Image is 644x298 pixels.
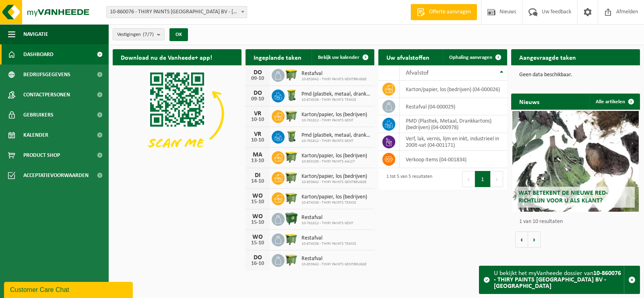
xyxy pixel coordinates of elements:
[250,76,266,81] div: 09-10
[285,88,298,102] img: WB-0240-HPE-GN-50
[301,159,367,164] span: 10-853100 - THIRY PAINTS AALST
[519,72,632,78] p: Geen data beschikbaar.
[301,180,367,185] span: 10-853642 - THIRY PAINTS GENTBRUGGE
[285,129,298,143] img: WB-0240-HPE-GN-50
[250,261,266,267] div: 16-10
[512,111,639,212] a: Wat betekent de nieuwe RED-richtlijn voor u als klant?
[250,90,266,96] div: DO
[378,49,438,65] h2: Uw afvalstoffen
[23,65,70,85] span: Bedrijfsgegevens
[301,91,370,98] span: Pmd (plastiek, metaal, drankkartons) (bedrijven)
[250,220,266,225] div: 15-10
[301,215,353,221] span: Restafval
[301,98,370,102] span: 10-874538 - THIRY PAINTS TEMSE
[519,219,636,225] p: 1 van 10 resultaten
[518,190,608,204] span: Wat betekent de nieuwe RED-richtlijn voor u als klant?
[491,171,503,187] button: Next
[301,153,367,159] span: Karton/papier, los (bedrijven)
[285,212,298,225] img: WB-1100-HPE-GN-01
[169,28,188,41] button: OK
[250,138,266,143] div: 10-10
[250,96,266,102] div: 09-10
[301,221,353,226] span: 10-761812 - THIRY PAINTS GENT
[23,44,54,65] span: Dashboard
[301,200,367,205] span: 10-874538 - THIRY PAINTS TEMSE
[250,179,266,184] div: 14-10
[250,213,266,220] div: WO
[250,69,266,76] div: DO
[250,110,266,117] div: VR
[301,262,367,267] span: 10-853642 - THIRY PAINTS GENTBRUGGE
[285,150,298,164] img: WB-1100-HPE-GN-50
[250,172,266,179] div: DI
[318,55,359,60] span: Bekijk uw kalender
[285,171,298,184] img: WB-1100-HPE-GN-50
[250,254,266,261] div: DO
[515,231,528,248] button: Vorige
[301,194,367,200] span: Karton/papier, los (bedrijven)
[449,55,492,60] span: Ophaling aanvragen
[23,24,48,44] span: Navigatie
[250,158,266,164] div: 13-10
[250,131,266,138] div: VR
[23,125,48,145] span: Kalender
[475,171,491,187] button: 1
[143,32,154,37] count: (7/7)
[250,199,266,205] div: 15-10
[589,94,639,110] a: Alle artikelen
[4,280,134,298] iframe: chat widget
[301,77,367,82] span: 10-853642 - THIRY PAINTS GENTBRUGGE
[528,231,541,248] button: Volgende
[250,152,266,158] div: MA
[301,139,370,144] span: 10-761812 - THIRY PAINTS GENT
[382,170,432,188] div: 1 tot 5 van 5 resultaten
[113,28,165,40] button: Vestigingen(7/7)
[494,270,621,290] strong: 10-860076 - THIRY PAINTS [GEOGRAPHIC_DATA] BV - [GEOGRAPHIC_DATA]
[301,71,367,77] span: Restafval
[285,109,298,123] img: WB-1100-HPE-GN-50
[23,165,89,185] span: Acceptatievoorwaarden
[285,68,298,81] img: WB-1100-HPE-GN-50
[250,193,266,199] div: WO
[301,242,356,246] span: 10-874538 - THIRY PAINTS TEMSE
[400,115,507,133] td: PMD (Plastiek, Metaal, Drankkartons) (bedrijven) (04-000978)
[301,256,367,262] span: Restafval
[250,234,266,240] div: WO
[23,145,60,165] span: Product Shop
[301,235,356,242] span: Restafval
[301,118,367,123] span: 10-761812 - THIRY PAINTS GENT
[511,49,584,65] h2: Aangevraagde taken
[400,151,507,168] td: verkoop items (04-001834)
[107,6,247,18] span: 10-860076 - THIRY PAINTS OOST-VLAANDEREN BV - MECHELEN
[312,49,374,65] a: Bekijk uw kalender
[462,171,475,187] button: Previous
[285,232,298,246] img: WB-1100-HPE-GN-50
[250,240,266,246] div: 15-10
[23,105,54,125] span: Gebruikers
[301,132,370,139] span: Pmd (plastiek, metaal, drankkartons) (bedrijven)
[400,98,507,115] td: restafval (04-000029)
[285,191,298,205] img: WB-1100-HPE-GN-50
[285,253,298,267] img: WB-1100-HPE-GN-50
[427,8,473,16] span: Offerte aanvragen
[301,112,367,118] span: Karton/papier, los (bedrijven)
[301,173,367,180] span: Karton/papier, los (bedrijven)
[411,4,477,20] a: Offerte aanvragen
[511,94,547,109] h2: Nieuws
[250,117,266,123] div: 10-10
[400,81,507,98] td: karton/papier, los (bedrijven) (04-000026)
[113,65,242,162] img: Download de VHEPlus App
[106,6,247,18] span: 10-860076 - THIRY PAINTS OOST-VLAANDEREN BV - MECHELEN
[117,29,154,41] span: Vestigingen
[246,49,310,65] h2: Ingeplande taken
[113,49,220,65] h2: Download nu de Vanheede+ app!
[400,133,507,151] td: verf, lak, vernis, lijm en inkt, industrieel in 200lt-vat (04-001171)
[23,85,70,105] span: Contactpersonen
[443,49,506,65] a: Ophaling aanvragen
[494,266,624,294] div: U bekijkt het myVanheede dossier van
[406,70,429,76] span: Afvalstof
